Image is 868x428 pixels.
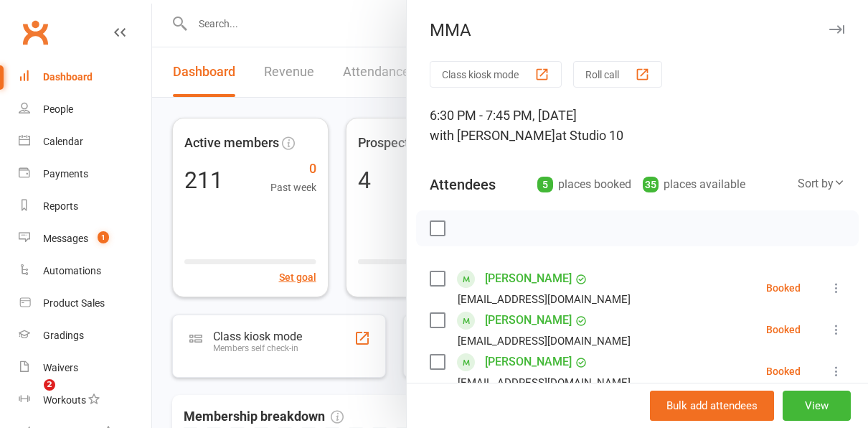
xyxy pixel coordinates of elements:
div: places available [643,175,745,195]
a: Gradings [19,320,151,352]
div: Dashboard [43,71,93,83]
div: Booked [766,325,801,335]
a: Waivers [19,352,151,384]
div: Attendees [430,175,496,195]
a: Calendar [19,126,151,158]
button: View [783,391,851,421]
a: Automations [19,255,151,287]
div: Waivers [43,362,78,373]
span: 1 [98,231,109,243]
a: Product Sales [19,287,151,320]
div: Payments [43,168,88,180]
div: Booked [766,366,801,376]
a: People [19,93,151,126]
div: places booked [537,175,631,195]
span: at Studio 10 [555,128,623,143]
div: 5 [537,177,553,192]
a: [PERSON_NAME] [485,267,572,290]
button: Roll call [573,61,662,88]
div: [EMAIL_ADDRESS][DOMAIN_NAME] [458,332,631,350]
a: Clubworx [17,14,53,50]
iframe: Intercom live chat [14,379,49,414]
div: Sort by [798,175,845,193]
button: Class kiosk mode [430,61,562,88]
div: Messages [43,233,88,244]
a: Dashboard [19,61,151,93]
div: 35 [643,177,659,192]
div: People [43,103,73,115]
div: Gradings [43,330,84,341]
a: Workouts [19,384,151,417]
div: Booked [766,283,801,293]
div: [EMAIL_ADDRESS][DOMAIN_NAME] [458,373,631,392]
a: Payments [19,158,151,190]
div: Calendar [43,136,83,147]
a: Messages 1 [19,223,151,255]
div: [EMAIL_ADDRESS][DOMAIN_NAME] [458,290,631,309]
div: Workouts [43,394,86,406]
a: Reports [19,190,151,223]
div: Reports [43,200,78,212]
a: [PERSON_NAME] [485,350,572,373]
a: [PERSON_NAME] [485,309,572,332]
div: 6:30 PM - 7:45 PM, [DATE] [430,106,845,146]
div: MMA [407,20,868,40]
div: Product Sales [43,297,105,309]
div: Automations [43,265,101,276]
button: Bulk add attendees [650,391,774,421]
span: 2 [44,379,55,391]
span: with [PERSON_NAME] [430,128,555,143]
